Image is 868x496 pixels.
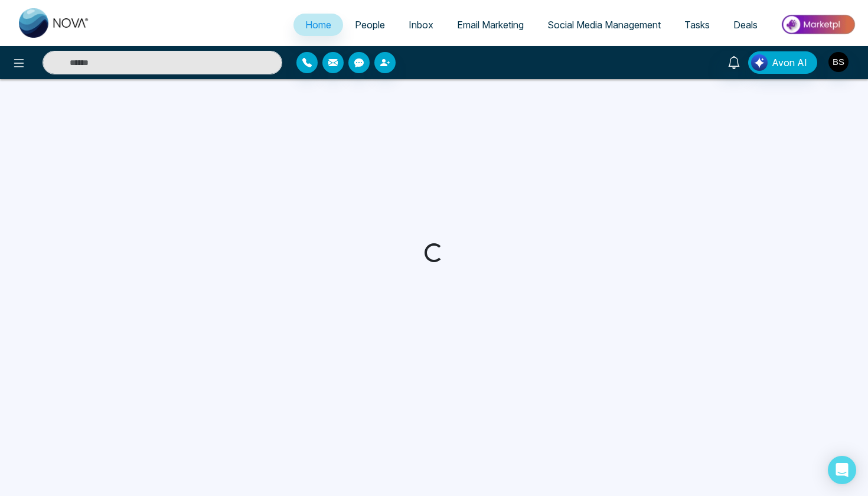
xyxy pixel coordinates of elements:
a: Email Marketing [445,14,536,36]
img: Nova CRM Logo [19,8,90,38]
a: People [343,14,397,36]
span: Home [305,19,331,31]
a: Deals [722,14,769,36]
a: Social Media Management [536,14,673,36]
span: Deals [733,19,758,31]
img: Market-place.gif [775,11,861,38]
img: Lead Flow [751,54,768,71]
span: People [355,19,385,31]
span: Avon AI [772,56,807,70]
a: Inbox [397,14,445,36]
span: Tasks [684,19,710,31]
img: User Avatar [828,52,849,72]
span: Email Marketing [457,19,524,31]
button: Avon AI [748,51,817,74]
span: Social Media Management [547,19,661,31]
a: Tasks [673,14,722,36]
span: Inbox [409,19,433,31]
div: Open Intercom Messenger [828,456,856,484]
a: Home [293,14,343,36]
